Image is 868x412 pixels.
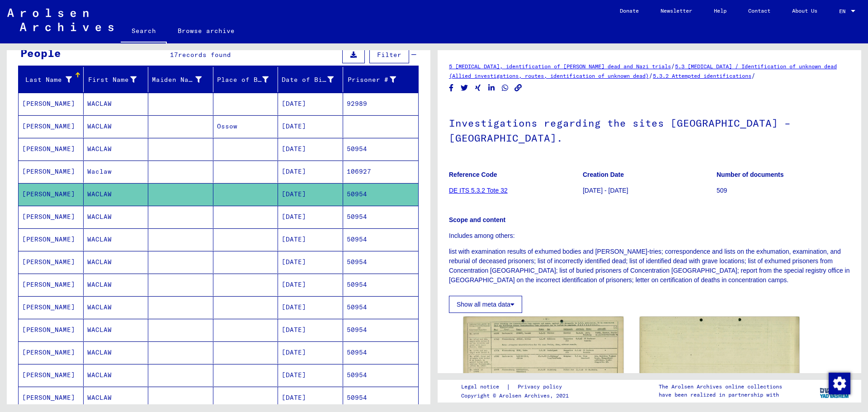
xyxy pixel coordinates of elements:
[510,382,573,392] a: Privacy policy
[829,373,850,394] img: Change consent
[278,296,343,318] mat-cell: [DATE]
[84,93,149,115] mat-cell: WACLAW
[343,183,419,205] mat-cell: 50954
[839,8,849,14] span: EN
[84,67,149,92] mat-header-cell: First Name
[213,115,278,137] mat-cell: Ossow
[460,82,469,94] button: Share on Twitter
[178,51,231,59] span: records found
[449,187,508,194] a: DE ITS 5.3.2 Tote 32
[649,71,653,80] span: /
[278,93,343,115] mat-cell: [DATE]
[583,186,716,195] p: [DATE] - [DATE]
[461,392,573,400] p: Copyright © Arolsen Archives, 2021
[87,72,148,87] div: First Name
[278,161,343,183] mat-cell: [DATE]
[514,82,523,94] button: Copy link
[717,171,784,178] b: Number of documents
[653,72,751,79] a: 5.3.2 Attempted identifications
[463,317,623,411] img: 001.jpg
[167,20,245,42] a: Browse archive
[500,82,510,94] button: Share on WhatsApp
[818,379,852,402] img: yv_logo.png
[84,274,149,296] mat-cell: WACLAW
[343,67,419,92] mat-header-cell: Prisoner #
[19,274,84,296] mat-cell: [PERSON_NAME]
[84,364,149,386] mat-cell: WACLAW
[369,46,409,63] button: Filter
[343,296,419,318] mat-cell: 50954
[343,341,419,364] mat-cell: 50954
[449,231,850,241] p: Includes among others:
[19,228,84,251] mat-cell: [PERSON_NAME]
[671,62,675,70] span: /
[7,9,113,31] img: Arolsen_neg.svg
[449,216,505,223] b: Scope and content
[19,67,84,92] mat-header-cell: Last Name
[640,317,800,409] img: 002.jpg
[282,72,345,87] div: Date of Birth
[659,383,782,391] p: The Arolsen Archives online collections
[213,67,278,92] mat-header-cell: Place of Birth
[473,82,483,94] button: Share on Xing
[449,102,850,157] h1: Investigations regarding the sites [GEOGRAPHIC_DATA] – [GEOGRAPHIC_DATA].
[447,82,456,94] button: Share on Facebook
[278,387,343,409] mat-cell: [DATE]
[152,75,202,85] div: Maiden Name
[217,72,280,87] div: Place of Birth
[278,138,343,160] mat-cell: [DATE]
[377,51,401,59] span: Filter
[278,206,343,228] mat-cell: [DATE]
[19,93,84,115] mat-cell: [PERSON_NAME]
[217,75,269,85] div: Place of Birth
[170,51,178,59] span: 17
[19,319,84,341] mat-cell: [PERSON_NAME]
[84,341,149,364] mat-cell: WACLAW
[717,186,850,195] p: 509
[583,171,624,178] b: Creation Date
[278,319,343,341] mat-cell: [DATE]
[449,296,522,313] button: Show all meta data
[84,161,149,183] mat-cell: Waclaw
[343,319,419,341] mat-cell: 50954
[343,93,419,115] mat-cell: 92989
[19,296,84,318] mat-cell: [PERSON_NAME]
[343,251,419,273] mat-cell: 50954
[659,391,782,399] p: have been realized in partnership with
[19,251,84,273] mat-cell: [PERSON_NAME]
[343,228,419,251] mat-cell: 50954
[347,72,408,87] div: Prisoner #
[19,206,84,228] mat-cell: [PERSON_NAME]
[343,138,419,160] mat-cell: 50954
[278,183,343,205] mat-cell: [DATE]
[22,72,83,87] div: Last Name
[343,274,419,296] mat-cell: 50954
[461,382,573,392] div: |
[343,364,419,386] mat-cell: 50954
[148,67,213,92] mat-header-cell: Maiden Name
[278,251,343,273] mat-cell: [DATE]
[343,206,419,228] mat-cell: 50954
[84,206,149,228] mat-cell: WACLAW
[278,274,343,296] mat-cell: [DATE]
[22,75,72,85] div: Last Name
[449,171,497,178] b: Reference Code
[278,341,343,364] mat-cell: [DATE]
[751,71,755,80] span: /
[87,75,137,85] div: First Name
[84,296,149,318] mat-cell: WACLAW
[84,138,149,160] mat-cell: WACLAW
[449,63,671,70] a: 5 [MEDICAL_DATA], identification of [PERSON_NAME] dead and Nazi trials
[19,138,84,160] mat-cell: [PERSON_NAME]
[84,228,149,251] mat-cell: WACLAW
[487,82,496,94] button: Share on LinkedIn
[152,72,213,87] div: Maiden Name
[278,364,343,386] mat-cell: [DATE]
[84,115,149,137] mat-cell: WACLAW
[19,364,84,386] mat-cell: [PERSON_NAME]
[19,115,84,137] mat-cell: [PERSON_NAME]
[20,45,61,61] div: People
[343,387,419,409] mat-cell: 50954
[84,319,149,341] mat-cell: WACLAW
[121,20,167,43] a: Search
